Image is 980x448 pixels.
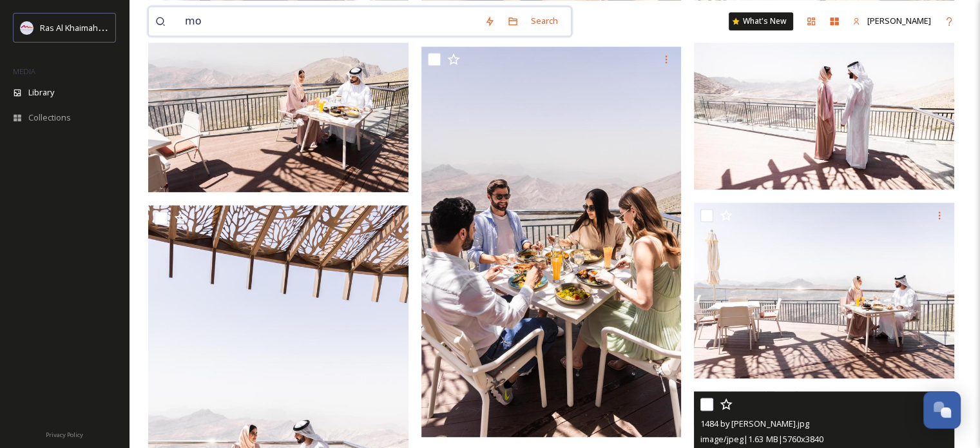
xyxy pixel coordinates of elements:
img: 1484 By PURO.jpg [694,16,954,190]
span: MEDIA [13,66,35,76]
a: What's New [729,12,793,30]
img: 1484 By PURO.jpg [148,19,408,193]
a: Privacy Policy [46,426,83,442]
span: Privacy Policy [46,431,83,439]
span: 1484 by [PERSON_NAME].jpg [700,418,809,429]
span: Collections [28,112,71,124]
span: Ras Al Khaimah Tourism Development Authority [40,21,222,34]
span: image/jpeg | 1.63 MB | 5760 x 3840 [700,433,823,445]
img: Logo_RAKTDA_RGB-01.png [21,21,34,34]
a: [PERSON_NAME] [846,8,937,34]
button: Open Chat [923,391,961,429]
span: Library [28,86,54,99]
div: Search [524,8,564,34]
input: Search your library [178,7,478,35]
img: 1484 By PURO.jpg [694,202,957,378]
img: 1484 By PURO.jpg [421,46,682,436]
span: [PERSON_NAME] [867,15,931,26]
